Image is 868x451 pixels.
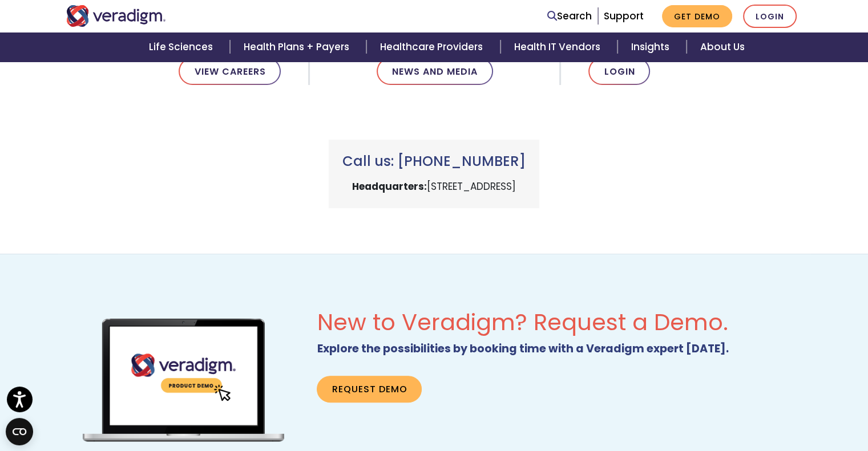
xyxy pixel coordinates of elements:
h2: New to Veradigm? Request a Demo. [317,308,802,336]
a: Search [547,9,592,24]
iframe: Drift Chat Widget [641,61,854,437]
a: Insights [617,32,687,62]
a: Support [604,9,644,23]
a: Health IT Vendors [500,32,617,62]
a: Healthcare Providers [366,32,500,62]
a: Get Demo [662,5,732,27]
a: Life Sciences [135,32,230,62]
a: Login [588,58,650,85]
p: [STREET_ADDRESS] [342,179,526,194]
strong: Headquarters: [352,180,427,193]
img: Veradigm logo [66,5,166,27]
p: Explore the possibilities by booking time with a Veradigm expert [DATE]. [317,340,802,358]
h3: Call us: [PHONE_NUMBER] [342,153,526,170]
a: Health Plans + Payers [230,32,366,62]
a: View Careers [179,58,281,85]
button: Open CMP widget [6,418,33,445]
a: About Us [687,32,758,62]
a: News and Media [377,58,493,85]
a: Request Demo [317,376,422,402]
a: Login [743,5,797,28]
